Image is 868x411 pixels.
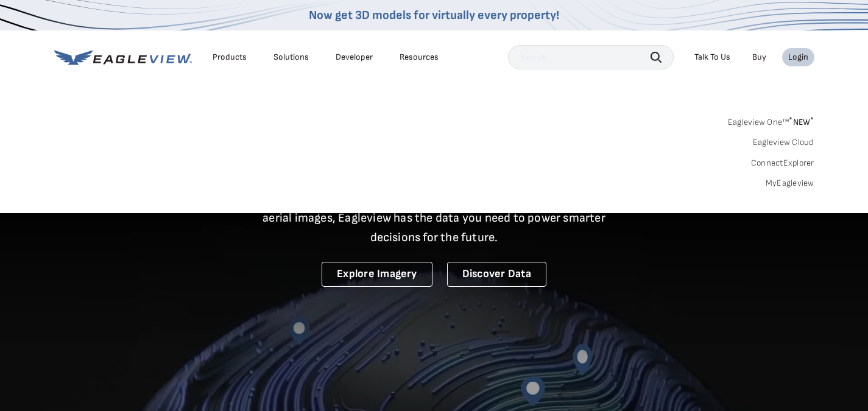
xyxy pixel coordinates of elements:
[336,52,373,63] a: Developer
[309,8,559,23] a: Now get 3D models for virtually every property!
[728,113,814,127] a: Eagleview One™*NEW*
[789,117,814,127] span: NEW
[752,52,766,63] a: Buy
[751,158,814,169] a: ConnectExplorer
[273,52,309,63] div: Solutions
[766,178,814,189] a: MyEagleview
[213,52,247,63] div: Products
[788,52,808,63] div: Login
[508,45,674,69] input: Search
[400,52,439,63] div: Resources
[248,189,621,247] p: A new era starts here. Built on more than 3.5 billion high-resolution aerial images, Eagleview ha...
[447,262,546,287] a: Discover Data
[753,137,814,148] a: Eagleview Cloud
[694,52,730,63] div: Talk To Us
[322,262,432,287] a: Explore Imagery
